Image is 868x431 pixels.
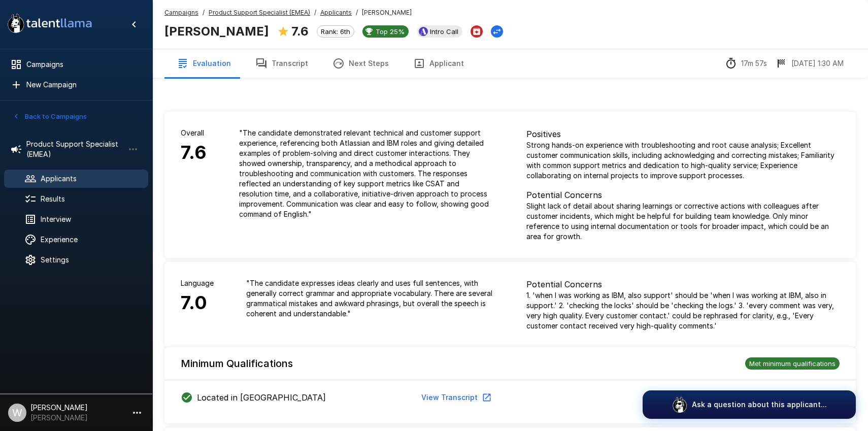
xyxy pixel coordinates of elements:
button: View Transcript [417,388,494,407]
p: " The candidate demonstrated relevant technical and customer support experience, referencing both... [239,128,494,219]
p: " The candidate expresses ideas clearly and uses full sentences, with generally correct grammar a... [246,278,494,319]
p: Ask a question about this applicant... [692,400,827,410]
span: Intro Call [426,27,462,36]
p: Located in [GEOGRAPHIC_DATA] [197,391,326,404]
button: Change Stage [491,25,503,38]
p: Strong hands-on experience with troubleshooting and root cause analysis; Excellent customer commu... [526,140,840,181]
p: 17m 57s [741,58,767,69]
button: Applicant [401,49,476,78]
b: [PERSON_NAME] [164,24,269,39]
p: Positives [526,128,840,140]
span: Met minimum qualifications [745,359,840,368]
span: Top 25% [372,27,409,36]
h6: Minimum Qualifications [181,355,293,372]
button: Next Steps [320,49,401,78]
div: The date and time when the interview was completed [775,57,844,70]
button: Ask a question about this applicant... [643,390,856,419]
p: Potential Concerns [526,189,840,201]
div: View profile in Ashby [417,25,462,38]
button: Transcript [243,49,320,78]
img: logo_glasses@2x.png [672,396,688,413]
p: Slight lack of detail about sharing learnings or corrective actions with colleagues after custome... [526,201,840,242]
h6: 7.6 [181,138,207,168]
b: 7.6 [291,24,309,39]
p: [DATE] 1:30 AM [791,58,844,69]
img: ashbyhq_logo.jpeg [419,27,428,36]
div: The time between starting and completing the interview [725,57,767,70]
h6: 7.0 [181,288,214,318]
p: Overall [181,128,207,138]
button: Archive Applicant [471,25,483,38]
button: Evaluation [164,49,243,78]
p: Language [181,278,214,288]
p: 1. 'when I was working as IBM, also support' should be 'when I was working at IBM, also in suppor... [526,290,840,331]
span: Rank: 6th [317,27,354,36]
p: Potential Concerns [526,278,840,290]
